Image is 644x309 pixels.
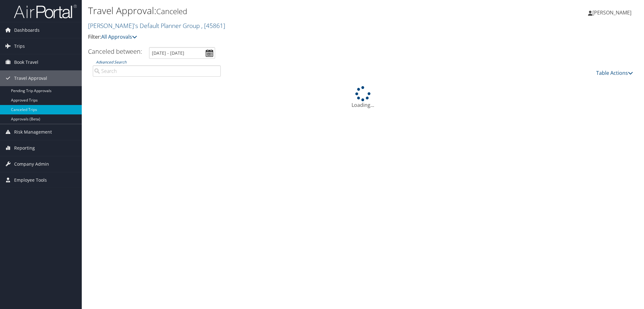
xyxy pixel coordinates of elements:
[149,47,215,59] input: [DATE] - [DATE]
[201,21,225,30] span: , [ 45861 ]
[14,140,35,156] span: Reporting
[588,3,638,22] a: [PERSON_NAME]
[14,124,52,140] span: Risk Management
[101,33,137,40] a: All Approvals
[88,21,225,30] a: [PERSON_NAME]'s Default Planner Group
[93,65,221,77] input: Advanced Search
[96,59,126,65] a: Advanced Search
[14,54,38,70] span: Book Travel
[88,47,142,56] h3: Canceled between:
[592,9,631,16] span: [PERSON_NAME]
[88,86,638,109] div: Loading...
[14,172,47,188] span: Employee Tools
[156,6,187,16] small: Canceled
[88,33,454,41] p: Filter:
[14,38,25,54] span: Trips
[14,156,49,172] span: Company Admin
[88,4,454,17] h1: Travel Approval:
[14,4,77,19] img: airportal-logo.png
[596,69,633,76] a: Table Actions
[14,22,40,38] span: Dashboards
[14,70,47,86] span: Travel Approval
